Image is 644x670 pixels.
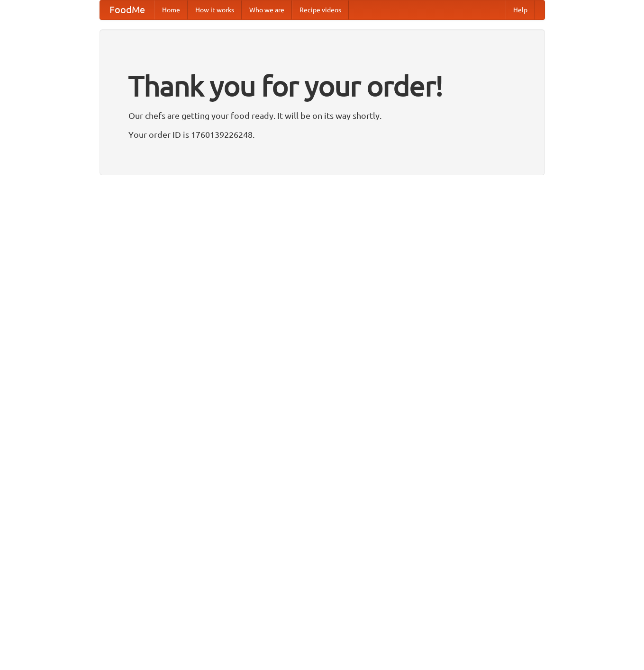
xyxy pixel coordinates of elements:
a: How it works [188,0,242,19]
h1: Thank you for your order! [128,63,516,108]
a: Recipe videos [292,0,349,19]
p: Your order ID is 1760139226248. [128,127,516,142]
a: Who we are [242,0,292,19]
a: FoodMe [100,0,154,19]
a: Home [154,0,188,19]
p: Our chefs are getting your food ready. It will be on its way shortly. [128,108,516,123]
a: Help [506,0,535,19]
